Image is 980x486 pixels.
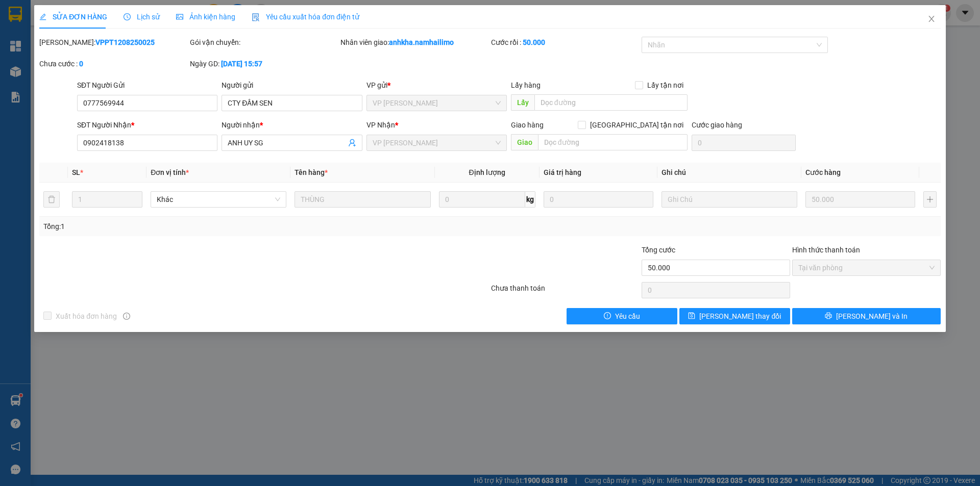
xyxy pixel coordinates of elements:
[373,135,501,150] span: VP Phạm Ngũ Lão
[836,311,908,322] span: [PERSON_NAME] và In
[534,94,688,111] input: Dọc đường
[366,80,507,91] div: VP gửi
[79,60,83,68] b: 0
[825,312,832,320] span: printer
[643,80,688,91] span: Lấy tận nơi
[123,313,130,320] span: info-circle
[805,191,915,208] input: 0
[469,168,505,176] span: Định lượng
[221,60,262,68] b: [DATE] 15:57
[340,37,489,48] div: Nhân viên giao:
[151,168,189,176] span: Đơn vị tính
[490,283,641,300] div: Chưa thanh toán
[661,191,797,208] input: Ghi Chú
[190,37,338,48] div: Gói vận chuyển:
[567,308,677,324] button: exclamation-circleYêu cầu
[77,119,217,131] div: SĐT Người Nhận
[798,260,935,275] span: Tại văn phòng
[692,135,796,151] input: Cước giao hàng
[52,311,121,322] span: Xuất hóa đơn hàng
[657,163,801,183] th: Ghi chú
[95,38,155,46] b: VPPT1208250025
[366,121,395,129] span: VP Nhận
[604,312,611,320] span: exclamation-circle
[39,58,188,69] div: Chưa cước :
[511,94,534,111] span: Lấy
[176,13,183,20] span: picture
[523,38,545,46] b: 50.000
[699,311,781,322] span: [PERSON_NAME] thay đổi
[72,168,80,176] span: SL
[348,139,356,147] span: user-add
[491,37,640,48] div: Cước rồi :
[43,221,378,232] div: Tổng: 1
[642,246,675,254] span: Tổng cước
[692,121,742,129] label: Cước giao hàng
[124,13,160,21] span: Lịch sử
[39,13,46,20] span: edit
[222,80,362,91] div: Người gửi
[176,13,235,21] span: Ảnh kiện hàng
[792,246,860,254] label: Hình thức thanh toán
[917,5,946,34] button: Close
[544,168,581,176] span: Giá trị hàng
[923,191,937,208] button: plus
[792,308,941,324] button: printer[PERSON_NAME] và In
[373,95,501,111] span: VP Phan Thiết
[511,134,538,150] span: Giao
[157,192,280,207] span: Khác
[222,119,362,131] div: Người nhận
[295,191,430,208] input: VD: Bàn, Ghế
[805,168,841,176] span: Cước hàng
[586,119,688,131] span: [GEOGRAPHIC_DATA] tận nơi
[538,134,688,150] input: Dọc đường
[124,13,131,20] span: clock-circle
[43,191,60,208] button: delete
[525,191,535,208] span: kg
[927,15,936,23] span: close
[389,38,454,46] b: anhkha.namhailimo
[39,37,188,48] div: [PERSON_NAME]:
[511,81,541,89] span: Lấy hàng
[679,308,790,324] button: save[PERSON_NAME] thay đổi
[544,191,653,208] input: 0
[39,13,107,21] span: SỬA ĐƠN HÀNG
[511,121,544,129] span: Giao hàng
[252,13,359,21] span: Yêu cầu xuất hóa đơn điện tử
[615,311,640,322] span: Yêu cầu
[252,13,260,21] img: icon
[295,168,328,176] span: Tên hàng
[190,58,338,69] div: Ngày GD:
[77,80,217,91] div: SĐT Người Gửi
[688,312,695,320] span: save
